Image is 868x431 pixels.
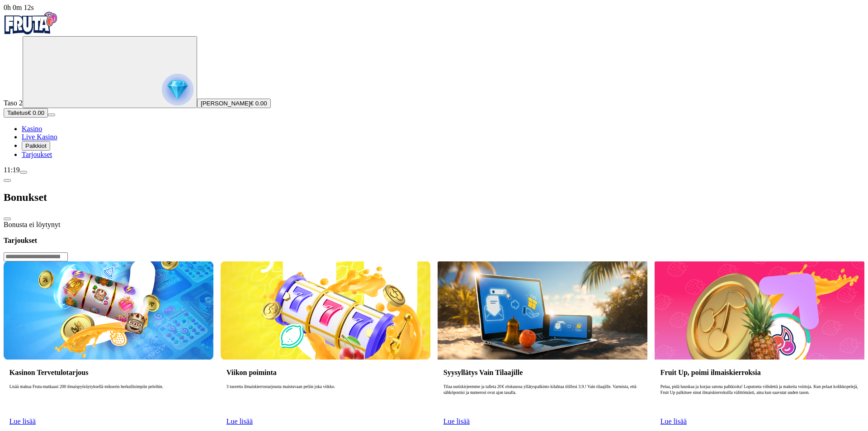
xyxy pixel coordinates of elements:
span: [PERSON_NAME] [201,100,250,107]
a: Lue lisää [226,417,253,425]
nav: Main menu [4,125,864,159]
h3: Fruit Up, poimi ilmaiskierroksia [660,368,859,377]
button: reward progress [23,36,197,108]
a: Lue lisää [9,417,36,425]
a: Live Kasino [22,133,57,141]
button: Palkkiot [22,141,50,151]
button: Talletusplus icon€ 0.00 [4,108,48,118]
h3: Tarjoukset [4,236,864,245]
span: € 0.00 [250,100,267,107]
img: Viikon poiminta [221,261,430,359]
img: Fruit Up, poimi ilmaiskierroksia [655,261,864,359]
button: chevron-left icon [4,179,11,182]
a: Tarjoukset [22,151,52,158]
div: Bonusta ei löytynyt [4,221,864,229]
h3: Syysyllätys Vain Tilaajille [443,368,642,377]
span: 11:19 [4,166,20,174]
img: Syysyllätys Vain Tilaajille [438,261,647,359]
button: menu [20,171,27,174]
button: [PERSON_NAME]€ 0.00 [197,99,271,108]
button: menu [48,114,55,116]
h3: Viikon poiminta [226,368,425,377]
h3: Kasinon Tervetulotarjous [9,368,208,377]
span: Palkkiot [25,142,47,149]
p: Tilaa uutiskirjeemme ja talleta 20 € elokuussa yllätyspalkinto kilahtaa tilillesi 3.9.! Vain tila... [443,384,642,413]
h2: Bonukset [4,191,864,204]
span: € 0.00 [28,109,44,116]
p: 3 tuoretta ilmaiskierrostarjousta maistuvaan peliin joka viikko. [226,384,425,413]
img: reward progress [162,74,193,105]
p: Lisää makua Fruta-matkaasi 200 ilmaispyöräytyksellä mikserin herkullisimpiin peleihin. [9,384,208,413]
nav: Primary [4,12,864,159]
input: Search [4,252,68,261]
span: Talletus [7,109,28,116]
a: Fruta [4,28,58,36]
span: Taso 2 [4,99,23,107]
img: Kasinon Tervetulotarjous [4,261,213,359]
a: Lue lisää [660,417,687,425]
button: close [4,218,11,220]
p: Pelaa, pidä hauskaa ja korjaa satona palkkioita! Loputonta viihdettä ja makeita voittoja. Kun pel... [660,384,859,413]
a: Kasino [22,125,42,133]
span: user session time [4,4,34,11]
img: Fruta [4,12,58,34]
a: Lue lisää [443,417,470,425]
